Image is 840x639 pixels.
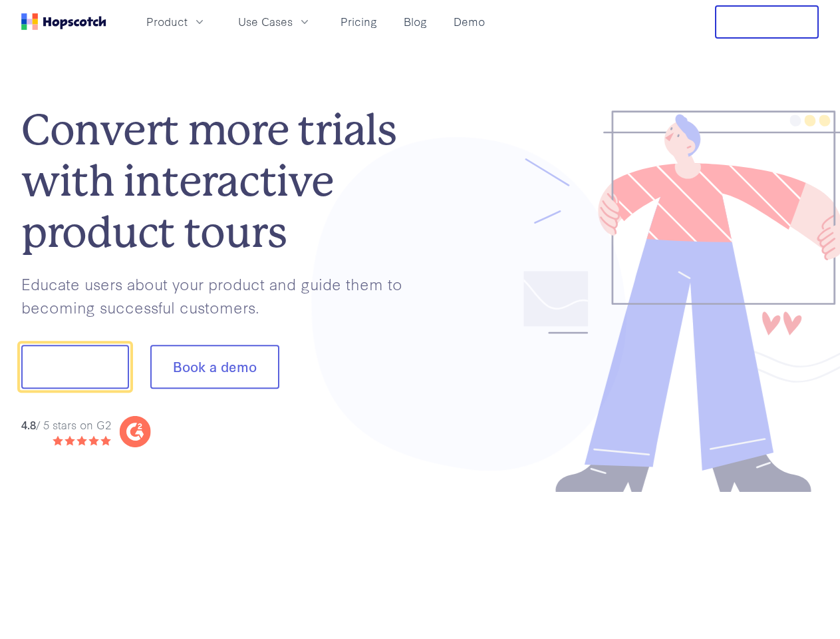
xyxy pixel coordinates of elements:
[335,11,382,33] a: Pricing
[21,417,111,433] div: / 5 stars on G2
[238,13,293,30] span: Use Cases
[21,417,36,432] strong: 4.8
[21,105,420,258] h1: Convert more trials with interactive product tours
[398,11,432,33] a: Blog
[21,345,129,389] button: Show me!
[150,345,279,389] button: Book a demo
[146,13,188,30] span: Product
[448,11,490,33] a: Demo
[21,272,420,318] p: Educate users about your product and guide them to becoming successful customers.
[21,13,106,30] a: Home
[715,5,819,39] button: Free Trial
[138,11,214,33] button: Product
[230,11,319,33] button: Use Cases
